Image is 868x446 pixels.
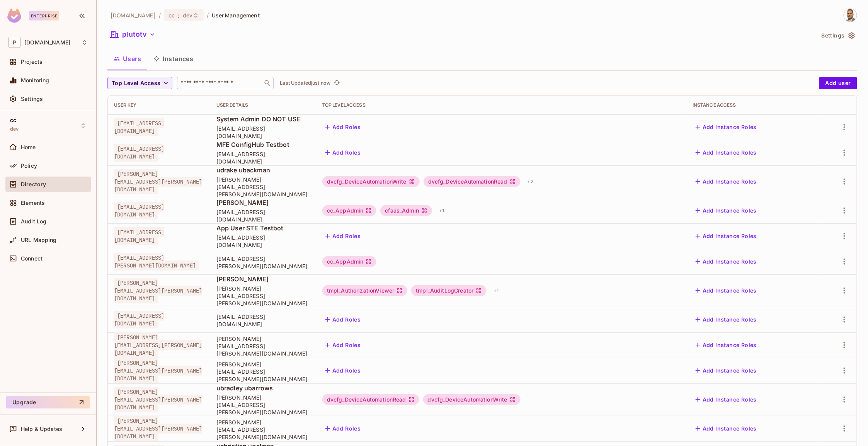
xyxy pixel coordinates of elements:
button: Add Roles [322,339,364,351]
span: [EMAIL_ADDRESS][DOMAIN_NAME] [216,208,310,223]
div: cc_AppAdmin [322,205,377,216]
button: Settings [819,29,857,42]
span: Workspace: pluto.tv [24,39,70,46]
div: cfaas_Admin [380,205,432,216]
span: [PERSON_NAME][EMAIL_ADDRESS][PERSON_NAME][DOMAIN_NAME] [216,419,310,441]
span: Elements [21,200,45,206]
span: [PERSON_NAME][EMAIL_ADDRESS][PERSON_NAME][DOMAIN_NAME] [216,176,310,198]
button: Add Instance Roles [693,339,760,351]
button: Add Instance Roles [693,393,760,406]
span: refresh [334,79,340,87]
span: [PERSON_NAME][EMAIL_ADDRESS][PERSON_NAME][DOMAIN_NAME] [216,285,310,307]
span: [PERSON_NAME][EMAIL_ADDRESS][PERSON_NAME][DOMAIN_NAME] [216,361,310,383]
span: Projects [21,59,43,65]
span: [EMAIL_ADDRESS][DOMAIN_NAME] [114,311,164,329]
span: URL Mapping [21,237,57,243]
div: User Key [114,102,204,108]
li: / [159,12,161,19]
span: [PERSON_NAME][EMAIL_ADDRESS][PERSON_NAME][DOMAIN_NAME] [216,394,310,416]
span: [EMAIL_ADDRESS][DOMAIN_NAME] [216,313,310,328]
span: [EMAIL_ADDRESS][PERSON_NAME][DOMAIN_NAME] [114,253,199,271]
img: SReyMgAAAABJRU5ErkJggg== [7,9,21,23]
span: [EMAIL_ADDRESS][DOMAIN_NAME] [114,144,164,162]
span: the active workspace [111,12,156,19]
span: [PERSON_NAME][EMAIL_ADDRESS][PERSON_NAME][DOMAIN_NAME] [114,358,202,383]
span: [EMAIL_ADDRESS][DOMAIN_NAME] [216,234,310,249]
span: : [177,12,180,19]
span: Monitoring [21,77,49,83]
span: ubradley ubarrows [216,384,310,392]
span: [EMAIL_ADDRESS][DOMAIN_NAME] [114,227,164,245]
div: Instance Access [693,102,810,108]
button: Add Instance Roles [693,313,760,326]
span: Directory [21,181,46,187]
button: Add Roles [322,121,364,133]
button: Add user [819,77,857,89]
span: System Admin DO NOT USE [216,115,310,123]
span: MFE ConfigHub Testbot [216,140,310,149]
button: Add Roles [322,230,364,242]
button: Add Instance Roles [693,204,760,217]
div: dvcfg_DeviceAutomationWrite [322,176,420,187]
button: plutotv [107,28,158,41]
span: [PERSON_NAME][EMAIL_ADDRESS][PERSON_NAME][DOMAIN_NAME] [114,332,202,358]
span: Home [21,144,36,150]
span: P [9,37,20,48]
button: Upgrade [6,396,90,409]
img: Jamil Modak [844,9,857,22]
span: [PERSON_NAME] [216,198,310,207]
div: cc_AppAdmin [322,256,377,267]
button: Users [107,49,147,68]
span: dev [10,126,19,132]
button: Add Instance Roles [693,121,760,133]
button: Add Roles [322,146,364,159]
span: Audit Log [21,218,46,225]
button: Add Instance Roles [693,230,760,242]
span: [PERSON_NAME][EMAIL_ADDRESS][PERSON_NAME][DOMAIN_NAME] [114,278,202,303]
div: dvcfg_DeviceAutomationRead [322,394,419,405]
span: [PERSON_NAME][EMAIL_ADDRESS][PERSON_NAME][DOMAIN_NAME] [114,387,202,412]
span: User Management [212,12,260,19]
div: tmpl_AuditLogCreator [411,285,487,296]
span: [EMAIL_ADDRESS][DOMAIN_NAME] [114,118,164,136]
span: [PERSON_NAME] [216,275,310,283]
span: [EMAIL_ADDRESS][PERSON_NAME][DOMAIN_NAME] [216,255,310,270]
div: Enterprise [29,11,59,20]
span: [EMAIL_ADDRESS][DOMAIN_NAME] [216,125,310,140]
span: [PERSON_NAME][EMAIL_ADDRESS][PERSON_NAME][DOMAIN_NAME] [114,169,202,194]
button: Add Roles [322,313,364,326]
span: [EMAIL_ADDRESS][DOMAIN_NAME] [216,150,310,165]
button: Instances [147,49,199,68]
div: dvcfg_DeviceAutomationRead [424,176,521,187]
p: Last Updated just now [280,80,330,86]
button: Add Instance Roles [693,422,760,435]
button: Add Instance Roles [693,255,760,268]
span: Click to refresh data [330,78,341,88]
div: Top Level Access [322,102,680,108]
button: Add Instance Roles [693,146,760,159]
span: App User STE Testbot [216,224,310,232]
button: Add Roles [322,364,364,377]
div: User Details [216,102,310,108]
span: dev [183,12,192,19]
span: Policy [21,163,37,169]
button: Top Level Access [107,77,172,89]
button: Add Instance Roles [693,175,760,188]
span: [PERSON_NAME][EMAIL_ADDRESS][PERSON_NAME][DOMAIN_NAME] [114,416,202,441]
span: cc [10,117,16,123]
li: / [207,12,209,19]
span: Settings [21,96,43,102]
span: Top Level Access [112,78,160,88]
span: [PERSON_NAME][EMAIL_ADDRESS][PERSON_NAME][DOMAIN_NAME] [216,335,310,357]
div: + 1 [436,204,447,217]
div: dvcfg_DeviceAutomationWrite [423,394,521,405]
button: Add Instance Roles [693,364,760,377]
button: refresh [332,78,341,88]
span: udrake ubackman [216,166,310,174]
span: [EMAIL_ADDRESS][DOMAIN_NAME] [114,202,164,220]
div: + 2 [524,175,537,188]
div: + 1 [490,284,502,297]
div: tmpl_AuthorizationViewer [322,285,408,296]
span: cc [168,12,175,19]
button: Add Instance Roles [693,284,760,297]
